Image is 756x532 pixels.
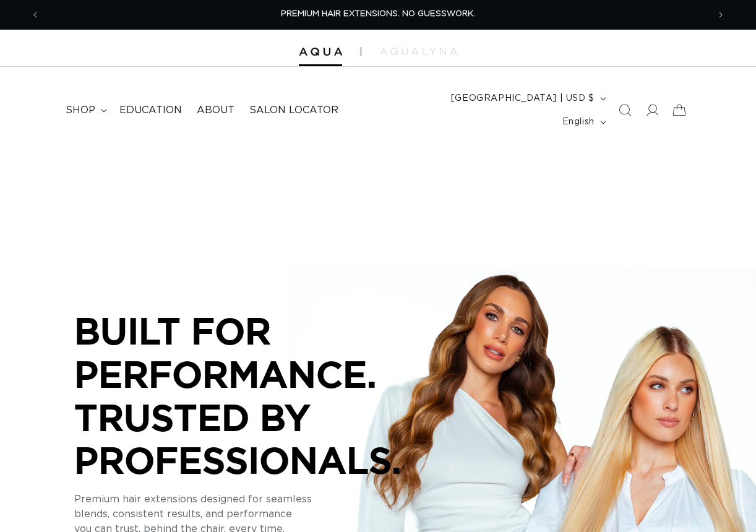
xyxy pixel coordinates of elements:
span: PREMIUM HAIR EXTENSIONS. NO GUESSWORK. [281,10,475,18]
span: Education [119,104,182,117]
button: [GEOGRAPHIC_DATA] | USD $ [444,87,611,110]
p: BUILT FOR PERFORMANCE. TRUSTED BY PROFESSIONALS. [74,309,445,481]
span: English [562,116,595,129]
span: [GEOGRAPHIC_DATA] | USD $ [451,92,595,105]
a: Education [112,97,189,124]
button: Next announcement [707,3,734,27]
summary: shop [58,97,112,124]
a: Salon Locator [242,97,346,124]
img: Aqua Hair Extensions [299,48,342,56]
span: Salon Locator [249,104,338,117]
span: About [197,104,234,117]
button: Previous announcement [22,3,49,27]
summary: Search [611,97,638,124]
img: aqualyna.com [380,48,457,55]
span: shop [66,104,95,117]
a: About [189,97,242,124]
button: English [555,110,611,134]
